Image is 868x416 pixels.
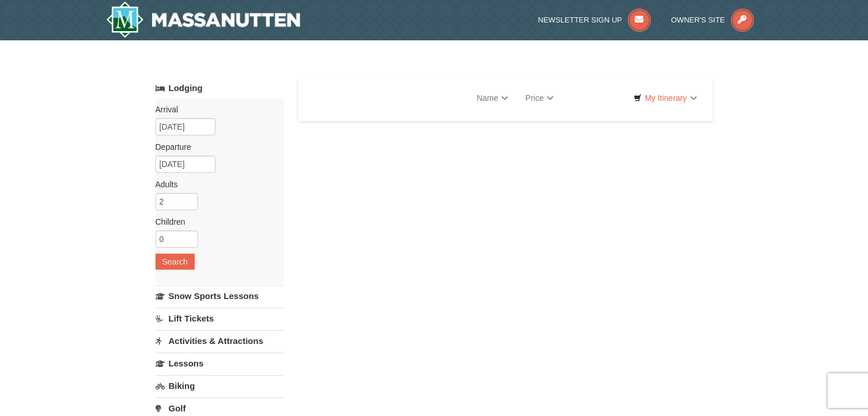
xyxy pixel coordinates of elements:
a: Newsletter Sign Up [538,16,651,24]
button: Search [156,254,195,270]
a: Name [468,86,517,109]
a: Lodging [156,78,284,99]
img: Massanutten Resort Logo [106,1,301,38]
a: Biking [156,375,284,396]
a: Price [517,86,562,109]
label: Adults [156,179,275,190]
label: Departure [156,141,275,153]
label: Arrival [156,104,275,115]
span: Newsletter Sign Up [538,16,622,24]
a: Snow Sports Lessons [156,285,284,307]
a: Lift Tickets [156,308,284,329]
a: Massanutten Resort [106,1,301,38]
a: Owner's Site [671,16,754,24]
label: Children [156,216,275,228]
a: Lessons [156,353,284,374]
a: Activities & Attractions [156,330,284,351]
a: My Itinerary [626,89,704,107]
span: Owner's Site [671,16,725,24]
